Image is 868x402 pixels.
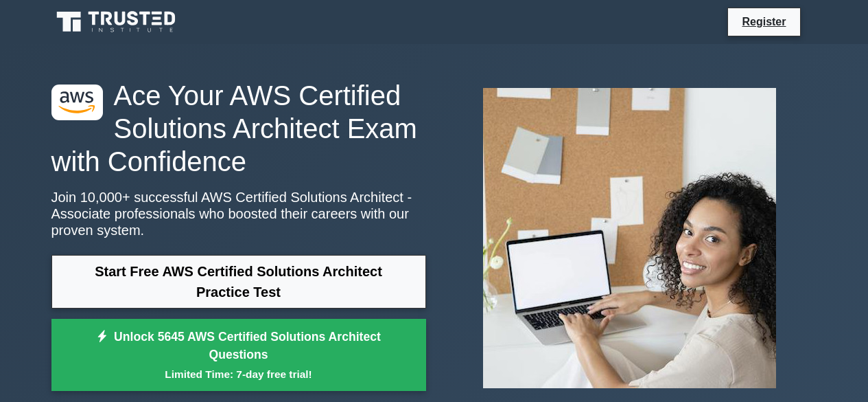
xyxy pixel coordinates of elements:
[51,255,426,309] a: Start Free AWS Certified Solutions Architect Practice Test
[51,189,426,238] p: Join 10,000+ successful AWS Certified Solutions Architect - Associate professionals who boosted t...
[69,366,409,382] small: Limited Time: 7-day free trial!
[51,319,426,392] a: Unlock 5645 AWS Certified Solutions Architect QuestionsLimited Time: 7-day free trial!
[51,79,426,178] h1: Ace Your AWS Certified Solutions Architect Exam with Confidence
[734,13,794,30] a: Register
